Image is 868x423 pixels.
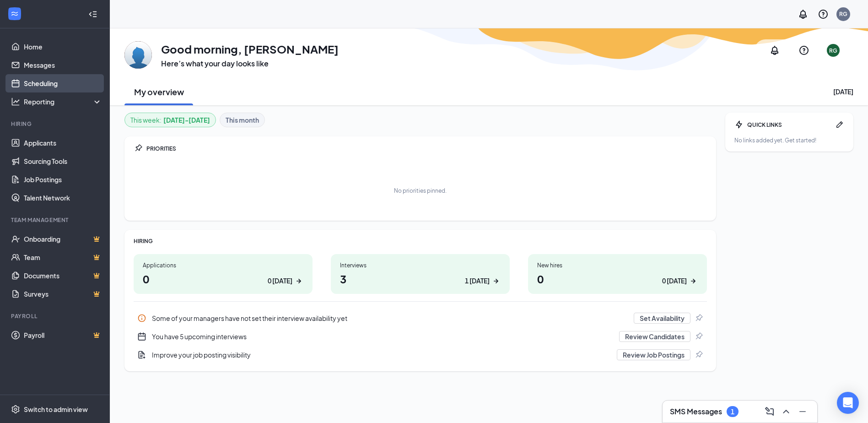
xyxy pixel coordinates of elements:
svg: QuestionInfo [798,45,809,56]
div: Some of your managers have not set their interview availability yet [134,309,707,327]
a: TeamCrown [24,248,102,266]
a: Applicants [24,134,102,152]
div: Interviews [340,261,501,269]
a: Home [24,38,102,56]
div: No priorities pinned. [394,187,447,195]
svg: Pen [835,120,844,129]
div: Team Management [11,216,100,224]
svg: Settings [11,405,20,414]
button: ComposeMessage [762,404,777,419]
a: SurveysCrown [24,285,102,303]
svg: ArrowRight [294,277,303,286]
div: PRIORITIES [146,145,707,152]
svg: ArrowRight [491,277,501,286]
svg: Info [137,314,146,323]
svg: Pin [694,332,703,341]
div: 1 [DATE] [465,276,490,286]
div: 1 [731,408,734,416]
div: You have 5 upcoming interviews [134,327,707,346]
h1: 0 [537,271,698,287]
div: HIRING [134,237,707,245]
a: DocumentAddImprove your job posting visibilityReview Job PostingsPin [134,346,707,364]
svg: ChevronUp [781,406,792,417]
button: Review Candidates [619,331,690,342]
a: OnboardingCrown [24,230,102,248]
div: 0 [DATE] [268,276,292,286]
div: Switch to admin view [24,405,88,414]
a: DocumentsCrown [24,266,102,285]
div: RG [839,10,847,18]
div: This week : [130,115,210,125]
a: Sourcing Tools [24,152,102,170]
svg: Minimize [797,406,808,417]
h3: Here’s what your day looks like [161,59,339,69]
a: Talent Network [24,189,102,207]
a: New hires00 [DATE]ArrowRight [528,254,707,294]
div: You have 5 upcoming interviews [152,332,614,341]
svg: Notifications [769,45,780,56]
div: Hiring [11,120,100,128]
div: Improve your job posting visibility [152,350,611,359]
div: Some of your managers have not set their interview availability yet [152,314,628,323]
svg: ComposeMessage [764,406,775,417]
button: Review Job Postings [617,349,690,360]
button: Minimize [795,404,810,419]
svg: Notifications [798,9,809,20]
div: 0 [DATE] [662,276,687,286]
div: Open Intercom Messenger [837,392,859,414]
h1: 3 [340,271,501,287]
div: Improve your job posting visibility [134,346,707,364]
img: Rafael Gonzales [124,41,152,69]
b: [DATE] - [DATE] [163,115,210,125]
h3: SMS Messages [670,407,722,417]
svg: WorkstreamLogo [10,9,19,18]
svg: Bolt [734,120,744,129]
div: No links added yet. Get started! [734,136,844,144]
div: RG [829,47,837,54]
h1: 0 [143,271,303,287]
b: This month [226,115,259,125]
a: Scheduling [24,74,102,92]
a: Interviews31 [DATE]ArrowRight [331,254,510,294]
svg: Pin [694,350,703,359]
button: Set Availability [634,313,690,324]
svg: Collapse [88,10,97,19]
div: [DATE] [833,87,853,96]
div: Payroll [11,312,100,320]
button: ChevronUp [779,404,793,419]
a: InfoSome of your managers have not set their interview availability yetSet AvailabilityPin [134,309,707,327]
a: Job Postings [24,170,102,189]
a: Messages [24,56,102,74]
div: Applications [143,261,303,269]
svg: Analysis [11,97,20,106]
svg: Pin [694,314,703,323]
h2: My overview [134,86,184,98]
svg: DocumentAdd [137,350,146,359]
h1: Good morning, [PERSON_NAME] [161,41,339,57]
div: QUICK LINKS [747,121,831,129]
a: Applications00 [DATE]ArrowRight [134,254,313,294]
svg: Pin [134,144,143,153]
a: PayrollCrown [24,326,102,344]
div: New hires [537,261,698,269]
svg: QuestionInfo [818,9,829,20]
svg: ArrowRight [689,277,698,286]
a: CalendarNewYou have 5 upcoming interviewsReview CandidatesPin [134,327,707,346]
svg: CalendarNew [137,332,146,341]
div: Reporting [24,97,102,106]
